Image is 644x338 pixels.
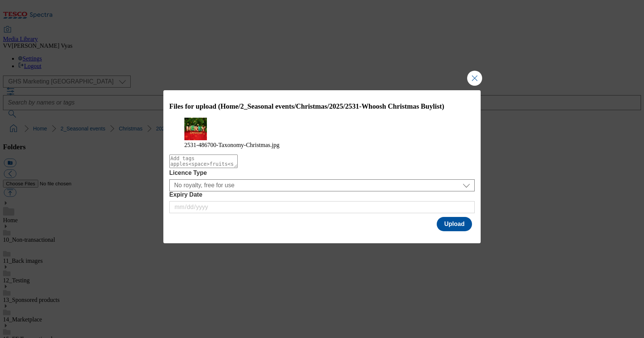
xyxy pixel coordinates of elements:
img: preview [184,118,207,140]
figcaption: 2531-486700-Taxonomy-Christmas.jpg [184,142,460,149]
label: Licence Type [169,170,475,176]
button: Upload [437,217,472,231]
label: Expiry Date [169,191,475,198]
div: Modal [163,90,481,243]
h3: Files for upload (Home/2_Seasonal events/Christmas/2025/2531-Whoosh Christmas Buylist) [169,102,475,111]
button: Close Modal [467,71,482,86]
